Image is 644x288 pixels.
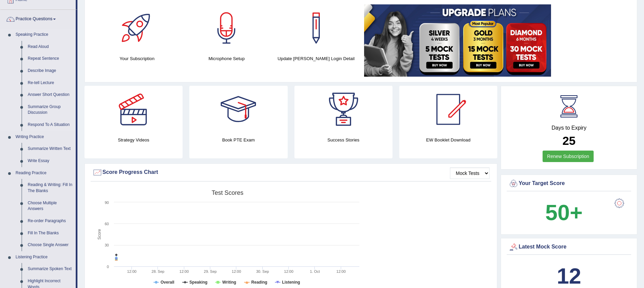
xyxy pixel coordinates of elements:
a: Read Aloud [25,41,76,53]
a: Summarize Spoken Text [25,263,76,275]
text: 12:00 [336,269,346,273]
div: Score Progress Chart [92,167,490,178]
text: 90 [105,201,109,205]
h4: Update [PERSON_NAME] Login Detail [275,55,358,62]
tspan: 28. Sep [151,269,164,273]
tspan: Overall [161,280,174,285]
a: Speaking Practice [13,29,76,41]
h4: Days to Expiry [508,125,629,131]
h4: Your Subscription [96,55,178,62]
a: Re-order Paragraphs [25,215,76,227]
tspan: 1. Oct [310,269,320,273]
div: Latest Mock Score [508,242,629,252]
a: Answer Short Question [25,89,76,101]
b: 25 [563,134,576,147]
a: Practice Questions [0,10,76,27]
text: 30 [105,243,109,247]
text: 12:00 [180,269,189,273]
text: 12:00 [127,269,137,273]
text: 12:00 [232,269,241,273]
a: Repeat Sentence [25,53,76,65]
a: Reading Practice [13,167,76,179]
a: Write Essay [25,155,76,167]
tspan: Test scores [212,189,243,196]
h4: Book PTE Exam [189,136,287,143]
h4: Microphone Setup [185,55,268,62]
a: Respond To A Situation [25,119,76,131]
a: Choose Multiple Answers [25,197,76,215]
a: Listening Practice [13,251,76,263]
a: Reading & Writing: Fill In The Blanks [25,179,76,197]
tspan: Listening [282,280,300,285]
tspan: Score [97,229,102,240]
a: Re-tell Lecture [25,77,76,89]
a: Fill In The Blanks [25,227,76,239]
text: 12:00 [284,269,293,273]
a: Describe Image [25,65,76,77]
img: small5.jpg [364,4,551,77]
tspan: Speaking [189,280,207,285]
a: Choose Single Answer [25,239,76,251]
text: 0 [107,265,109,269]
tspan: Writing [222,280,236,285]
a: Writing Practice [13,131,76,143]
b: 50+ [545,200,582,225]
tspan: 29. Sep [204,269,217,273]
a: Renew Subscription [543,151,594,162]
tspan: Reading [251,280,267,285]
h4: Success Stories [294,136,392,143]
h4: EW Booklet Download [399,136,497,143]
div: Your Target Score [508,179,629,189]
text: 60 [105,222,109,226]
h4: Strategy Videos [85,136,183,143]
tspan: 30. Sep [256,269,269,273]
a: Summarize Group Discussion [25,101,76,119]
a: Summarize Written Text [25,143,76,155]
